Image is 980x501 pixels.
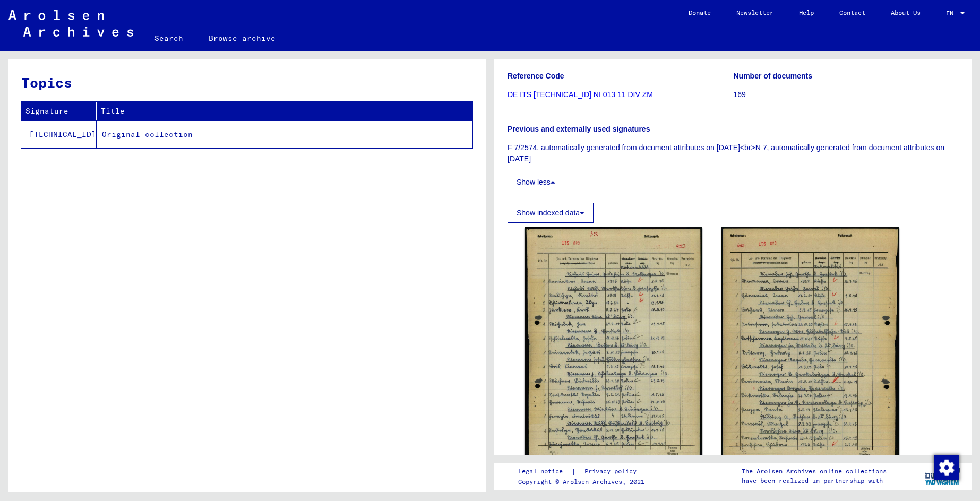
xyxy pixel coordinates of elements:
[518,466,571,477] a: Legal notice
[946,10,958,17] span: EN
[97,102,472,120] th: Title
[142,25,196,51] a: Search
[508,172,564,192] button: Show less
[734,89,959,100] p: 169
[508,125,650,133] b: Previous and externally used signatures
[508,142,959,165] p: F 7/2574, automatically generated from document attributes on [DATE]<br>N 7, automatically genera...
[923,463,962,489] img: yv_logo.png
[734,72,813,80] b: Number of documents
[508,90,653,99] a: DE ITS [TECHNICAL_ID] NI 013 11 DIV ZM
[518,466,649,477] div: |
[21,120,97,148] td: [TECHNICAL_ID]
[742,476,887,486] p: have been realized in partnership with
[933,454,959,480] div: Change consent
[721,227,899,473] img: 002.jpg
[934,455,959,480] img: Change consent
[21,102,97,120] th: Signature
[742,467,887,476] p: The Arolsen Archives online collections
[525,227,702,472] img: 001.jpg
[21,72,472,93] h3: Topics
[196,25,288,51] a: Browse archive
[508,72,564,80] b: Reference Code
[97,120,472,148] td: Original collection
[518,477,649,487] p: Copyright © Arolsen Archives, 2021
[508,203,594,223] button: Show indexed data
[8,10,133,37] img: Arolsen_neg.svg
[576,466,649,477] a: Privacy policy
